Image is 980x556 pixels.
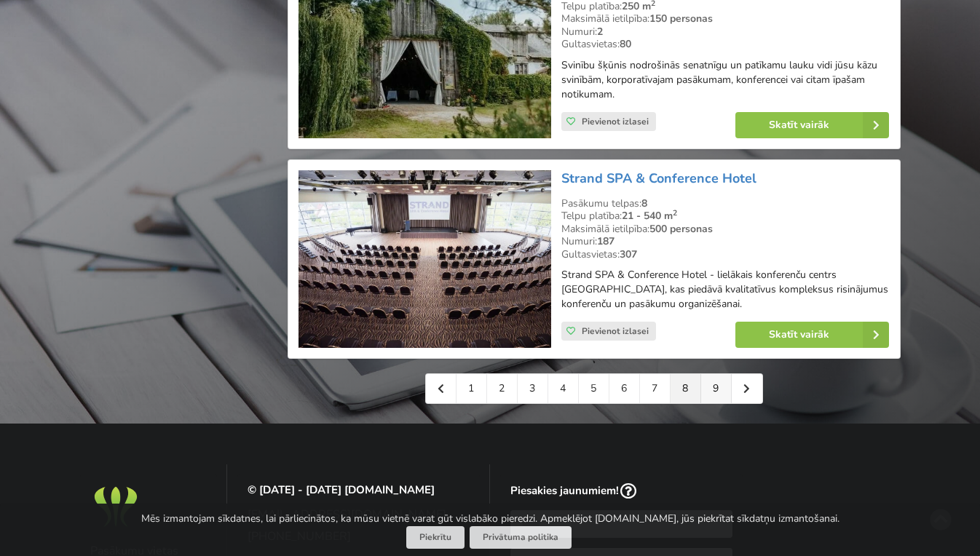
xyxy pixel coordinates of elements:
[561,12,889,25] div: Maksimālā ietilpība:
[671,374,701,403] a: 8
[561,170,756,187] a: Strand SPA & Conference Hotel
[597,234,615,248] strong: 187
[561,235,889,248] div: Numuri:
[457,374,487,403] a: 1
[518,374,548,403] a: 3
[701,374,732,403] a: 9
[649,222,713,236] strong: 500 personas
[673,207,677,218] sup: 2
[622,209,677,223] strong: 21 - 540 m
[609,374,640,403] a: 6
[582,116,649,127] span: Pievienot izlasei
[299,170,551,349] img: Viesnīca | Pērnava | Strand SPA & Conference Hotel
[735,112,889,138] a: Skatīt vairāk
[470,526,572,549] a: Privātuma politika
[641,196,647,210] strong: 8
[561,248,889,261] div: Gultasvietas:
[597,25,603,39] strong: 2
[561,210,889,223] div: Telpu platība:
[561,58,889,102] p: Svinību šķūnis nodrošinās senatnīgu un patīkamu lauku vidi jūsu kāzu svinībām, korporatīvajam pas...
[561,25,889,39] div: Numuri:
[561,223,889,236] div: Maksimālā ietilpība:
[561,268,889,311] p: Strand SPA & Conference Hotel - lielākais konferenču centrs [GEOGRAPHIC_DATA], kas piedāvā kvalit...
[579,374,609,403] a: 5
[640,374,671,403] a: 7
[582,325,649,337] span: Pievienot izlasei
[649,12,713,25] strong: 150 personas
[510,483,732,500] p: Piesakies jaunumiem!
[548,374,579,403] a: 4
[248,483,470,497] p: © [DATE] - [DATE] [DOMAIN_NAME]
[620,37,631,51] strong: 80
[735,322,889,348] a: Skatīt vairāk
[561,38,889,51] div: Gultasvietas:
[90,483,141,531] img: Baltic Meeting Rooms
[561,197,889,210] div: Pasākumu telpas:
[620,247,637,261] strong: 307
[487,374,518,403] a: 2
[406,526,465,549] button: Piekrītu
